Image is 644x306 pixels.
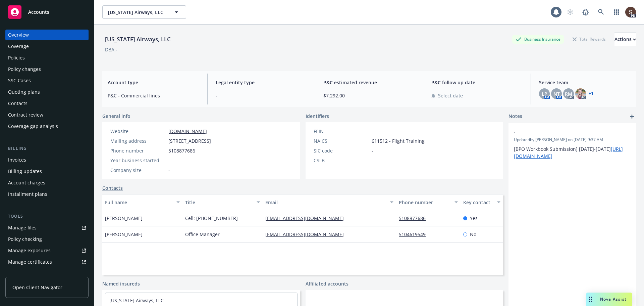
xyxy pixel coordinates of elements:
[8,189,47,200] div: Installment plans
[5,177,89,188] a: Account charges
[470,215,478,222] span: Yes
[8,234,42,245] div: Policy checking
[105,46,117,53] div: DBA: -
[8,245,51,256] div: Manage exposures
[102,113,130,120] span: General info
[5,222,89,233] a: Manage files
[372,137,425,144] span: 611512 - Flight Training
[399,215,431,221] a: 5108877686
[8,52,25,63] div: Policies
[8,30,29,40] div: Overview
[553,90,560,97] span: NT
[265,231,349,237] a: [EMAIL_ADDRESS][DOMAIN_NAME]
[168,147,195,154] span: 5108877686
[105,215,143,222] span: [PERSON_NAME]
[8,268,42,279] div: Manage claims
[5,121,89,132] a: Coverage gap analysis
[579,5,592,19] a: Report a Bug
[110,128,166,135] div: Website
[5,110,89,120] a: Contract review
[470,231,476,238] span: No
[110,137,166,144] div: Mailing address
[216,79,307,86] span: Legal entity type
[5,87,89,97] a: Quoting plans
[5,3,89,21] a: Accounts
[539,79,631,86] span: Service team
[5,30,89,40] a: Overview
[108,79,199,86] span: Account type
[5,41,89,52] a: Coverage
[610,5,623,19] a: Switch app
[314,147,369,154] div: SIC code
[5,166,89,177] a: Billing updates
[168,167,170,174] span: -
[102,184,123,191] a: Contacts
[306,113,329,120] span: Identifiers
[5,145,89,152] div: Billing
[8,64,41,75] div: Policy changes
[168,137,211,144] span: [STREET_ADDRESS]
[514,137,631,143] span: Updated by [PERSON_NAME] on [DATE] 9:37 AM
[463,199,493,206] div: Key contact
[12,284,62,291] span: Open Client Navigator
[575,88,586,99] img: photo
[314,128,369,135] div: FEIN
[102,5,186,19] button: [US_STATE] Airways, LLC
[8,121,58,132] div: Coverage gap analysis
[5,64,89,75] a: Policy changes
[110,157,166,164] div: Year business started
[265,215,349,221] a: [EMAIL_ADDRESS][DOMAIN_NAME]
[185,231,220,238] span: Office Manager
[438,92,463,99] span: Select date
[614,33,636,46] div: Actions
[569,35,609,43] div: Total Rewards
[396,194,460,210] button: Phone number
[5,189,89,200] a: Installment plans
[108,92,199,99] span: P&C - Commercial lines
[508,113,522,121] span: Notes
[8,155,26,165] div: Invoices
[28,9,49,15] span: Accounts
[314,157,369,164] div: CSLB
[372,147,373,154] span: -
[8,41,29,52] div: Coverage
[614,33,636,46] button: Actions
[8,98,28,109] div: Contacts
[110,147,166,154] div: Phone number
[508,123,636,165] div: -Updatedby [PERSON_NAME] on [DATE] 9:37 AM[BPO Workbook Submission] [DATE]-[DATE][URL][DOMAIN_NAME]
[625,7,636,17] img: photo
[168,157,170,164] span: -
[589,92,593,96] a: +1
[8,87,40,97] div: Quoting plans
[306,280,348,287] a: Affiliated accounts
[586,293,632,306] button: Nova Assist
[542,90,547,97] span: LP
[399,231,431,237] a: 5104619549
[102,35,173,44] div: [US_STATE] Airways, LLC
[5,155,89,165] a: Invoices
[586,293,595,306] div: Drag to move
[5,234,89,245] a: Policy checking
[8,110,43,120] div: Contract review
[565,90,572,97] span: RM
[372,157,373,164] span: -
[263,194,396,210] button: Email
[265,199,386,206] div: Email
[314,137,369,144] div: NAICS
[461,194,503,210] button: Key contact
[594,5,608,19] a: Search
[168,128,207,134] a: [DOMAIN_NAME]
[563,5,577,19] a: Start snowing
[102,194,182,210] button: Full name
[8,75,31,86] div: SSC Cases
[431,79,523,86] span: P&C follow up date
[105,231,143,238] span: [PERSON_NAME]
[5,245,89,256] a: Manage exposures
[102,280,140,287] a: Named insureds
[108,9,166,16] span: [US_STATE] Airways, LLC
[514,145,631,160] p: [BPO Workbook Submission] [DATE]-[DATE]
[185,215,238,222] span: Cell: [PHONE_NUMBER]
[628,113,636,121] a: add
[5,52,89,63] a: Policies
